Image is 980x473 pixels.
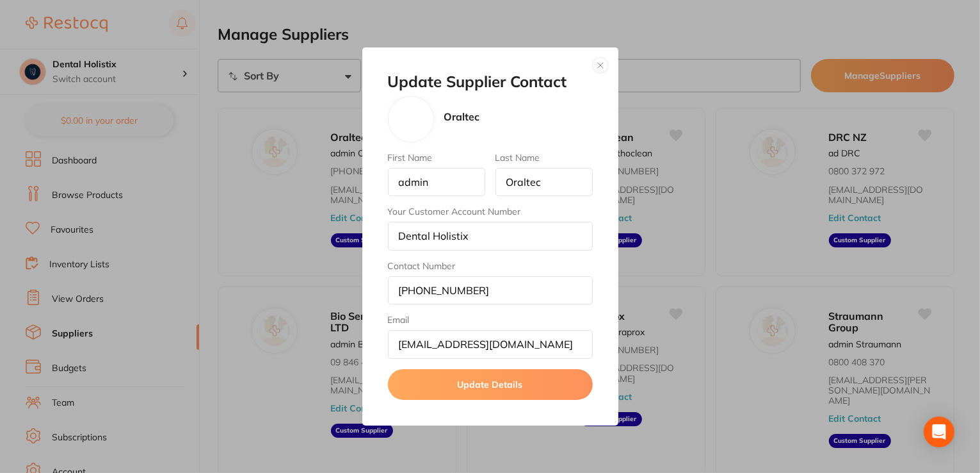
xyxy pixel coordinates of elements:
label: Email [388,315,593,325]
p: Oraltec [444,111,480,122]
div: Open Intercom Messenger [924,417,954,447]
label: Contact Number [388,261,593,271]
label: Your Customer Account Number [388,206,593,217]
label: First Name [388,153,485,163]
button: Update Details [388,369,593,400]
h2: Update Supplier Contact [388,73,593,91]
label: Last Name [495,153,593,163]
